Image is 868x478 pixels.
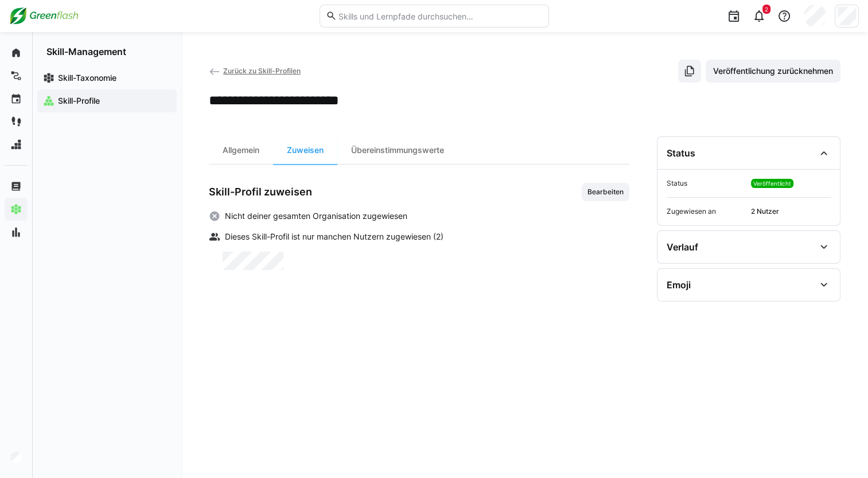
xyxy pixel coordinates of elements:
span: Bearbeiten [586,187,625,197]
a: Zurück zu Skill-Profilen [209,66,301,75]
div: Zuweisen [273,136,337,164]
span: Nicht deiner gesamten Organisation zugewiesen [225,210,407,222]
button: Veröffentlichung zurücknehmen [706,60,840,83]
span: 2 [765,6,768,13]
span: 2 Nutzer [751,207,831,216]
span: Veröffentlichung zurücknehmen [711,65,835,77]
button: Bearbeiten [582,183,629,201]
div: Allgemein [209,136,273,164]
input: Skills und Lernpfade durchsuchen… [337,11,542,21]
span: Status [667,179,746,188]
span: Dieses Skill-Profil ist nur manchen Nutzern zugewiesen (2) [225,231,443,242]
div: Emoji [667,279,691,291]
span: Zugewiesen an [667,207,746,216]
div: Übereinstimmungswerte [337,136,458,164]
div: Status [667,147,695,159]
h3: Skill-Profil zuweisen [209,186,312,198]
span: Veröffentlicht [753,180,791,187]
div: Verlauf [667,241,698,253]
span: Zurück zu Skill-Profilen [223,66,301,75]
